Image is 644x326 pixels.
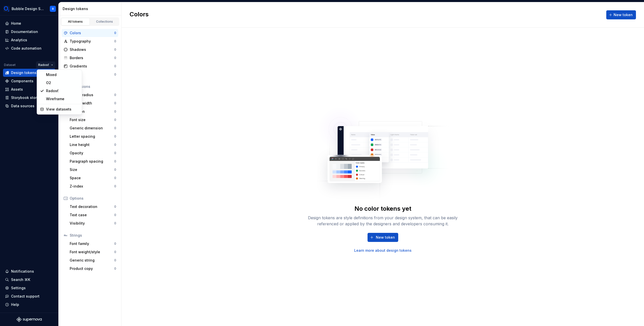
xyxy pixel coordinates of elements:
div: Mixed [46,72,79,77]
div: View datasets [46,107,79,112]
div: Radosť [46,88,79,93]
div: Wireframe [46,96,79,101]
div: O2 [46,80,79,85]
a: View datasets [38,105,81,113]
